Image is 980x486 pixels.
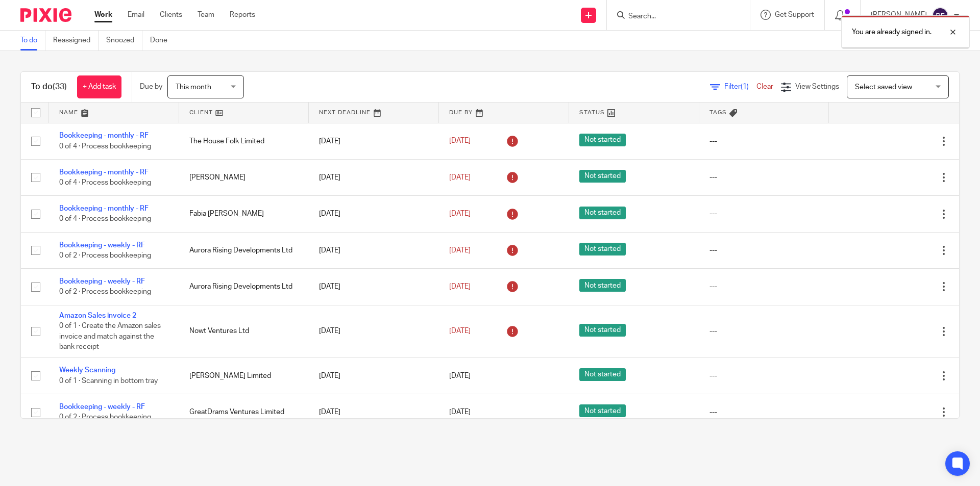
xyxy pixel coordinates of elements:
span: 0 of 2 · Process bookkeeping [59,289,151,296]
td: [PERSON_NAME] Limited [179,357,309,394]
div: --- [709,245,819,255]
span: 0 of 4 · Process bookkeeping [59,179,151,186]
div: --- [709,172,819,183]
a: Snoozed [106,31,142,50]
a: Bookkeeping - weekly - RF [59,278,145,285]
p: You are already signed in. [852,27,932,37]
span: 0 of 1 · Scanning in bottom tray [59,377,158,385]
a: Team [198,10,214,20]
a: Bookkeeping - monthly - RF [59,205,149,212]
td: [DATE] [309,305,439,357]
td: [DATE] [309,196,439,232]
span: [DATE] [449,408,471,416]
span: 0 of 4 · Process bookkeeping [59,143,151,150]
a: Bookkeeping - monthly - RF [59,132,149,139]
span: This month [176,84,211,91]
span: Not started [579,368,626,381]
a: Bookkeeping - monthly - RF [59,169,149,176]
a: Clients [160,10,182,20]
a: Weekly Scanning [59,367,115,374]
a: Clear [756,83,773,90]
img: svg%3E [932,7,948,23]
a: Done [150,31,175,50]
span: [DATE] [449,372,471,379]
span: [DATE] [449,283,471,290]
span: Select saved view [855,84,912,91]
a: Bookkeeping - weekly - RF [59,242,145,249]
a: Email [128,10,144,20]
span: (33) [53,83,67,91]
td: Aurora Rising Developments Ltd [179,232,309,268]
td: [DATE] [309,269,439,305]
span: Not started [579,404,626,417]
span: Not started [579,170,626,183]
span: Not started [579,134,626,146]
a: Work [94,10,112,20]
span: Not started [579,207,626,219]
td: [DATE] [309,159,439,195]
span: [DATE] [449,247,471,254]
td: [DATE] [309,232,439,268]
span: Not started [579,279,626,292]
a: Bookkeeping - weekly - RF [59,403,145,411]
a: Reports [230,10,255,20]
td: Aurora Rising Developments Ltd [179,269,309,305]
span: 0 of 4 · Process bookkeeping [59,216,151,223]
span: [DATE] [449,174,471,181]
div: --- [709,209,819,219]
div: --- [709,326,819,336]
span: [DATE] [449,138,471,145]
div: --- [709,371,819,381]
span: Not started [579,243,626,255]
td: [DATE] [309,123,439,159]
span: [DATE] [449,327,471,335]
span: Tags [709,110,727,115]
span: View Settings [795,83,839,90]
span: 0 of 1 · Create the Amazon sales invoice and match against the bank receipt [59,322,161,350]
td: GreatDrams Ventures Limited [179,394,309,430]
div: --- [709,136,819,146]
a: To do [20,31,45,50]
span: Not started [579,324,626,337]
span: [DATE] [449,210,471,217]
td: [DATE] [309,357,439,394]
img: Pixie [20,8,71,22]
td: Nowt Ventures Ltd [179,305,309,357]
span: (1) [741,83,749,90]
span: Filter [724,83,756,90]
td: [PERSON_NAME] [179,159,309,195]
a: + Add task [77,75,121,98]
td: Fabia [PERSON_NAME] [179,196,309,232]
h1: To do [31,82,67,92]
a: Reassigned [53,31,99,50]
span: 0 of 2 · Process bookkeeping [59,414,151,421]
a: Amazon Sales invoice 2 [59,312,136,319]
div: --- [709,282,819,292]
div: --- [709,407,819,417]
td: [DATE] [309,394,439,430]
span: 0 of 2 · Process bookkeeping [59,252,151,259]
td: The House Folk Limited [179,123,309,159]
p: Due by [140,82,162,92]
